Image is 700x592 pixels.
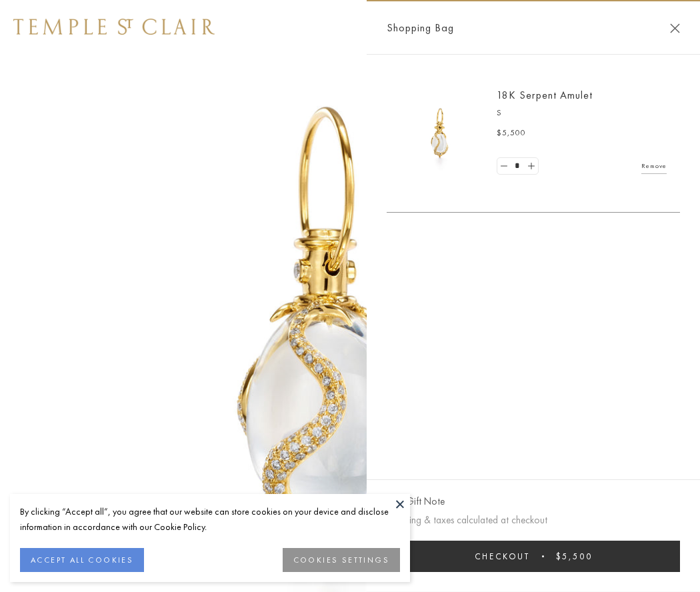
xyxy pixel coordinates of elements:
div: By clicking “Accept all”, you agree that our website can store cookies on your device and disclos... [20,504,400,535]
a: Set quantity to 0 [497,158,511,175]
span: Checkout [475,551,530,562]
a: Remove [641,159,667,173]
button: Checkout $5,500 [387,541,680,572]
span: $5,500 [497,127,526,140]
img: P51836-E11SERPPV [400,93,480,173]
img: Temple St. Clair [13,19,215,35]
span: Shopping Bag [387,19,454,37]
p: S [497,107,667,120]
span: $5,500 [556,551,593,562]
p: Shipping & taxes calculated at checkout [387,512,680,529]
button: COOKIES SETTINGS [283,548,400,572]
button: ACCEPT ALL COOKIES [20,548,144,572]
a: 18K Serpent Amulet [497,88,593,102]
button: Add Gift Note [387,493,445,510]
a: Set quantity to 2 [524,158,537,175]
button: Close Shopping Bag [670,23,680,33]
